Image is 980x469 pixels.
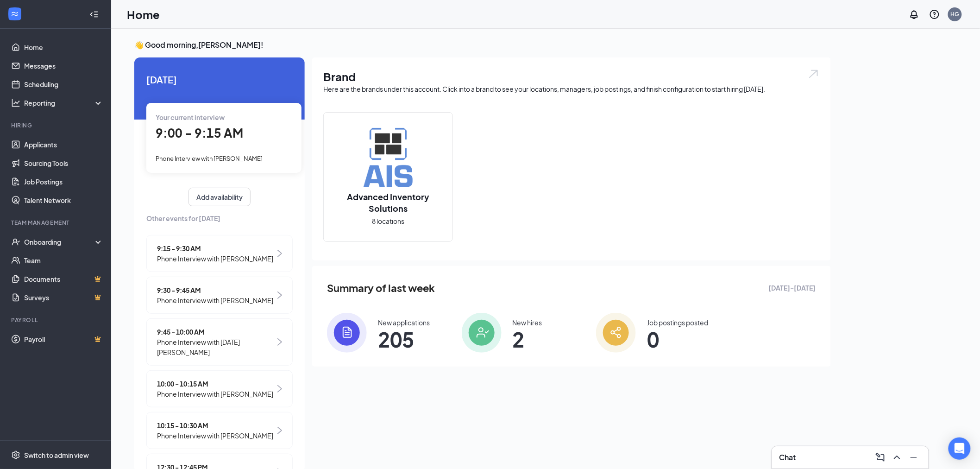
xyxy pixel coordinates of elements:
[157,243,273,254] span: 9:15 - 9:30 AM
[157,327,275,337] span: 9:45 - 10:00 AM
[11,450,20,460] svg: Settings
[24,172,103,191] a: Job Postings
[11,237,20,247] svg: UserCheck
[157,337,275,357] span: Phone Interview with [DATE][PERSON_NAME]
[647,331,708,348] span: 0
[157,285,273,295] span: 9:30 - 9:45 AM
[157,254,273,264] span: Phone Interview with [PERSON_NAME]
[378,318,430,327] div: New applications
[11,98,20,108] svg: Analysis
[513,331,542,348] span: 2
[11,316,101,324] div: Payroll
[892,452,903,463] svg: ChevronUp
[157,295,273,305] span: Phone Interview with [PERSON_NAME]
[156,113,225,121] span: Your current interview
[156,125,243,140] span: 9:00 - 9:15 AM
[24,57,103,75] a: Messages
[24,288,103,307] a: SurveysCrown
[909,9,920,20] svg: Notifications
[808,69,820,79] img: open.6027fd2a22e1237b5b06.svg
[327,313,367,353] img: icon
[873,450,888,465] button: ComposeMessage
[372,216,404,226] span: 8 locations
[89,10,99,19] svg: Collapse
[24,98,104,108] div: Reporting
[24,135,103,154] a: Applicants
[875,452,886,463] svg: ComposeMessage
[157,420,273,431] span: 10:15 - 10:30 AM
[769,283,816,293] span: [DATE] - [DATE]
[327,280,435,296] span: Summary of last week
[24,154,103,172] a: Sourcing Tools
[11,219,101,227] div: Team Management
[647,318,708,327] div: Job postings posted
[906,450,921,465] button: Minimize
[378,331,430,348] span: 205
[146,213,293,223] span: Other events for [DATE]
[890,450,905,465] button: ChevronUp
[157,379,273,389] span: 10:00 - 10:15 AM
[11,121,101,129] div: Hiring
[146,72,293,87] span: [DATE]
[157,431,273,441] span: Phone Interview with [PERSON_NAME]
[24,330,103,349] a: PayrollCrown
[596,313,636,353] img: icon
[323,84,820,94] div: Here are the brands under this account. Click into a brand to see your locations, managers, job p...
[779,452,796,463] h3: Chat
[324,191,452,214] h2: Advanced Inventory Solutions
[156,155,263,162] span: Phone Interview with [PERSON_NAME]
[24,237,95,247] div: Onboarding
[24,75,103,94] a: Scheduling
[24,251,103,270] a: Team
[24,270,103,288] a: DocumentsCrown
[24,191,103,209] a: Talent Network
[134,40,831,50] h3: 👋 Good morning, [PERSON_NAME] !
[929,9,940,20] svg: QuestionInfo
[908,452,919,463] svg: Minimize
[358,128,418,187] img: Advanced Inventory Solutions
[323,69,820,84] h1: Brand
[10,9,19,19] svg: WorkstreamLogo
[24,38,103,57] a: Home
[157,389,273,399] span: Phone Interview with [PERSON_NAME]
[127,6,160,22] h1: Home
[24,450,89,460] div: Switch to admin view
[188,188,251,206] button: Add availability
[949,437,971,460] div: Open Intercom Messenger
[513,318,542,327] div: New hires
[462,313,502,353] img: icon
[951,10,960,18] div: HG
